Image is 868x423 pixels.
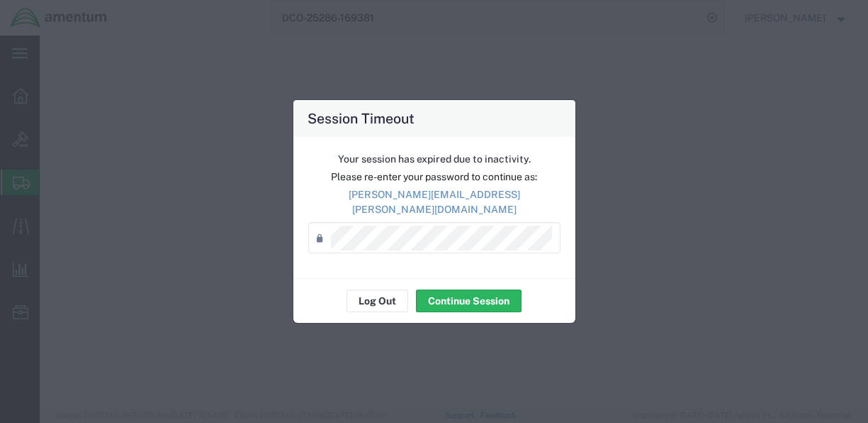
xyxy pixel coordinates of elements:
[416,290,522,312] button: Continue Session
[308,187,560,217] p: [PERSON_NAME][EMAIL_ADDRESS][PERSON_NAME][DOMAIN_NAME]
[308,170,560,185] p: Please re-enter your password to continue as:
[346,290,408,312] button: Log Out
[308,152,560,167] p: Your session has expired due to inactivity.
[308,108,415,128] h4: Session Timeout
